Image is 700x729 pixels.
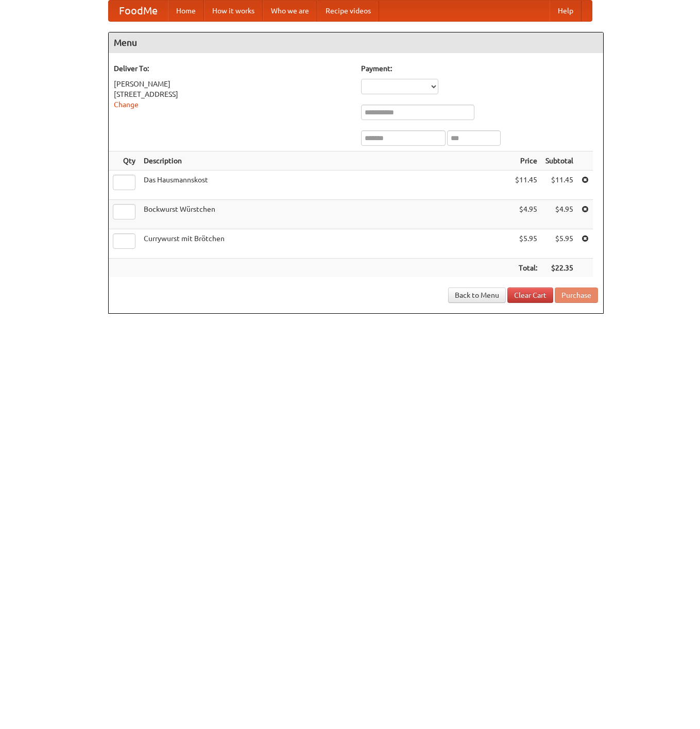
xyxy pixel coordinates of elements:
[168,1,204,21] a: Home
[507,287,553,303] a: Clear Cart
[109,1,168,21] a: FoodMe
[204,1,263,21] a: How it works
[511,259,541,278] th: Total:
[140,171,511,200] td: Das Hausmannskost
[541,171,577,200] td: $11.45
[550,1,582,21] a: Help
[317,1,379,21] a: Recipe videos
[114,89,351,99] div: [STREET_ADDRESS]
[140,229,511,259] td: Currywurst mit Brötchen
[361,63,598,74] h5: Payment:
[140,151,511,171] th: Description
[541,259,577,278] th: $22.35
[114,63,351,74] h5: Deliver To:
[511,200,541,229] td: $4.95
[448,287,506,303] a: Back to Menu
[511,171,541,200] td: $11.45
[263,1,317,21] a: Who we are
[541,151,577,171] th: Subtotal
[109,32,603,53] h4: Menu
[109,151,140,171] th: Qty
[114,79,351,89] div: [PERSON_NAME]
[541,200,577,229] td: $4.95
[114,100,139,109] a: Change
[555,287,598,303] button: Purchase
[511,229,541,259] td: $5.95
[140,200,511,229] td: Bockwurst Würstchen
[541,229,577,259] td: $5.95
[511,151,541,171] th: Price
